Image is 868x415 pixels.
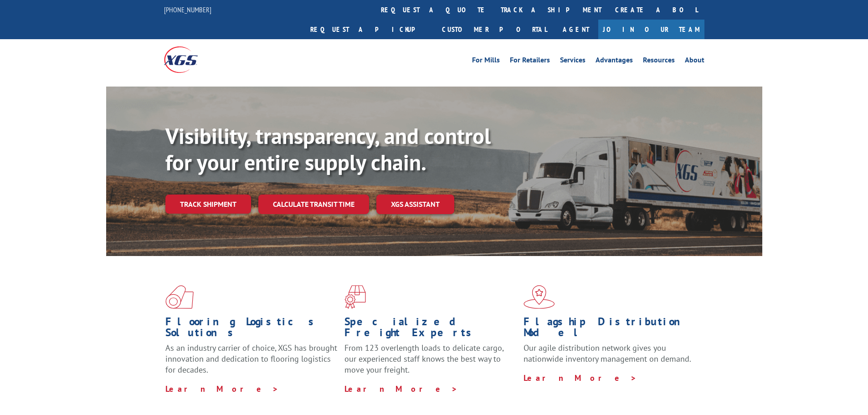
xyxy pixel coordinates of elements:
img: xgs-icon-flagship-distribution-model-red [524,285,555,309]
a: For Mills [472,56,500,67]
a: Agent [554,20,598,39]
p: From 123 overlength loads to delicate cargo, our experienced staff knows the best way to move you... [344,343,517,383]
a: Advantages [596,56,633,67]
a: Calculate transit time [258,195,369,214]
img: xgs-icon-total-supply-chain-intelligence-red [165,285,194,309]
h1: Flagship Distribution Model [524,316,696,343]
a: Customer Portal [435,20,554,39]
a: Resources [643,56,675,67]
h1: Specialized Freight Experts [344,316,517,343]
a: XGS ASSISTANT [376,195,454,214]
a: Services [560,56,586,67]
span: Our agile distribution network gives you nationwide inventory management on demand. [524,343,691,364]
h1: Flooring Logistics Solutions [165,316,338,343]
a: Learn More > [524,373,637,383]
a: For Retailers [510,56,550,67]
a: Learn More > [165,384,279,394]
a: Track shipment [165,195,251,214]
span: As an industry carrier of choice, XGS has brought innovation and dedication to flooring logistics... [165,343,337,375]
a: Request a pickup [303,20,435,39]
img: xgs-icon-focused-on-flooring-red [344,285,366,309]
a: Learn More > [344,384,458,394]
b: Visibility, transparency, and control for your entire supply chain. [165,122,491,176]
a: [PHONE_NUMBER] [164,5,211,14]
a: Join Our Team [598,20,704,39]
a: About [685,56,704,67]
